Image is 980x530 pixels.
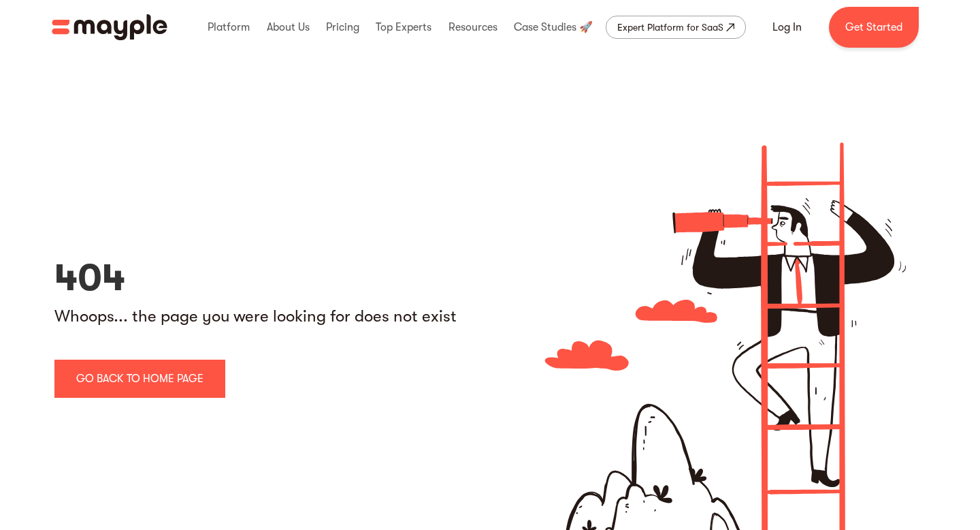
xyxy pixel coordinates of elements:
[445,5,501,49] div: Resources
[52,14,167,40] img: Mayple logo
[829,7,919,48] a: Get Started
[54,256,490,300] h1: 404
[204,5,253,49] div: Platform
[52,14,167,40] a: home
[606,16,746,39] a: Expert Platform for SaaS
[372,5,435,49] div: Top Experts
[756,11,818,44] a: Log In
[617,19,723,35] div: Expert Platform for SaaS
[54,305,490,327] div: Whoops... the page you were looking for does not exist
[323,5,363,49] div: Pricing
[54,360,225,398] a: go back to home page
[263,5,313,49] div: About Us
